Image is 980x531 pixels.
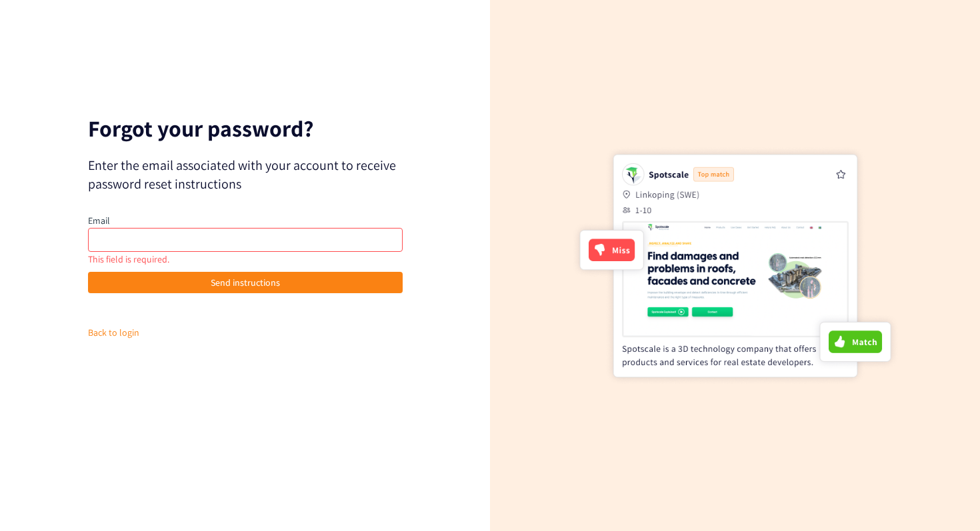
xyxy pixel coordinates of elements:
div: This field is required. [88,252,403,266]
button: Send instructions [88,272,403,293]
a: Back to login [88,326,139,338]
label: Email [88,215,110,227]
iframe: Chat Widget [757,387,980,531]
span: Send instructions [211,275,280,290]
p: Forgot your password? [88,118,403,139]
p: Enter the email associated with your account to receive password reset instructions [88,156,403,193]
